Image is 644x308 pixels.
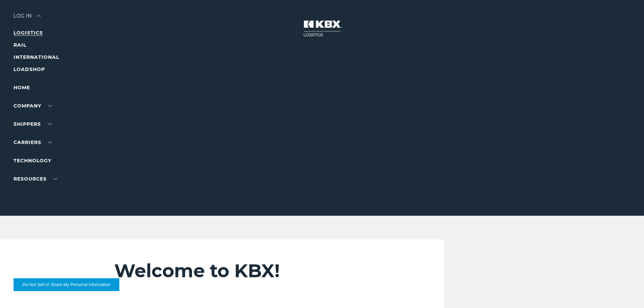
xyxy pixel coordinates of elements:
[14,30,43,36] a: LOGISTICS
[114,260,404,282] h2: Welcome to KBX!
[14,103,52,109] a: Company
[14,42,26,48] a: RAIL
[14,121,52,127] a: SHIPPERS
[14,14,41,23] div: Log in
[14,278,119,291] button: Do Not Sell or Share My Personal Information
[14,54,59,60] a: INTERNATIONAL
[14,158,51,164] a: Technology
[14,85,30,91] a: Home
[14,139,52,145] a: Carriers
[14,66,45,72] a: LOADSHOP
[37,15,41,17] img: arrow
[297,14,348,43] img: kbx logo
[14,176,57,182] a: RESOURCES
